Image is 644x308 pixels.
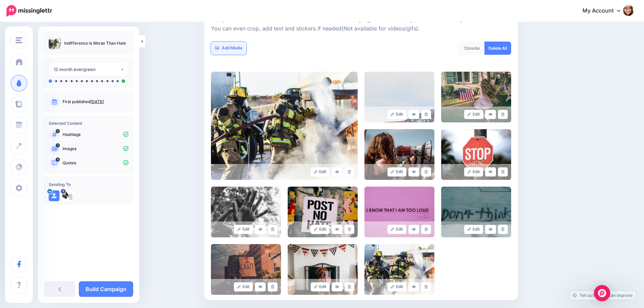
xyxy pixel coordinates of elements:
img: 338519712_174202458790282_2233394630274058588_n-bsa150535.jpg [62,190,73,201]
a: Edit [234,282,253,291]
button: 12 month evergreen [49,63,128,76]
a: Edit [464,225,483,234]
h4: Selected Content [49,121,128,126]
div: 12 month evergreen [54,66,120,73]
a: Edit [311,167,330,176]
img: user_default_image.png [49,190,59,201]
img: XUUXLEL1IKZYLOJRCO7J9P32OJA1VOJ7_large.jpg [364,187,434,237]
a: Edit [311,225,330,234]
img: HT79YTHUO0EH4YCFU1MRP3YU0H45012L_large.jpg [441,129,511,180]
span: 12 [56,143,60,147]
a: Tell us how we can improve [569,291,636,300]
img: 069d8edf04f74e25aa4aae7b7bb439f5_large.jpg [364,244,434,295]
span: 12 [464,46,468,51]
p: Images [63,146,128,152]
p: Next, let's make sure we have the best media for this campaign. Delete those you don't want or up... [211,16,511,33]
a: Add Media [211,42,246,55]
span: 19 [56,158,60,162]
img: 93c012a849dbdf8e846ec10fe7d5646f_large.jpg [211,72,358,180]
a: Edit [311,282,330,291]
p: Hashtags [63,132,128,138]
a: Edit [387,282,407,291]
img: NSB1T9YN0ZEXIRWWNMW4ZKTQ5WQJVK0Y_large.jpg [364,129,434,180]
a: Edit [234,225,253,234]
p: Quotes [63,160,128,166]
div: Select Media [211,12,511,295]
a: Edit [464,167,483,176]
a: [DATE] [90,99,104,104]
a: Edit [464,110,483,119]
a: My Account [576,3,634,19]
img: menu.png [16,37,22,43]
h4: Sending To [49,182,128,187]
span: 13 [56,129,60,133]
a: Delete All [484,42,511,55]
img: LWCCV5LOY5YV7XG20AHF64WSYFHC3YJ9_large.jpg [288,244,358,295]
img: 93c012a849dbdf8e846ec10fe7d5646f_thumb.jpg [49,37,61,49]
img: F9TZHH0FMY8NDR5ULJQGSXZDIKIGFHOC_large.jpg [211,187,281,237]
div: media [459,42,485,55]
div: Open Intercom Messenger [594,285,610,301]
img: L867TES0LCCIO8NQT95BGKHR6651JGVG_large.jpg [288,187,358,237]
a: Edit [387,225,407,234]
img: IG3YL51MNFZF7KK56O7N7CGC3T13K75C_large.jpg [211,244,281,295]
p: First published [63,99,128,105]
img: Missinglettr [6,5,52,17]
img: SKTFAANB0TR82XH7K3SAQU5VODU5H751_large.jpg [441,187,511,237]
img: K208QRTT4J4VP7XZ2H6Q90MNHVEJ23II_large.jpg [441,72,511,122]
p: Indifference is Worse Than Hate [64,40,126,47]
a: Edit [387,167,407,176]
a: Edit [387,110,407,119]
img: 3IW4NPUM3R98PZLNB2OMWRDDCMG0NKEN_large.jpg [364,72,434,122]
